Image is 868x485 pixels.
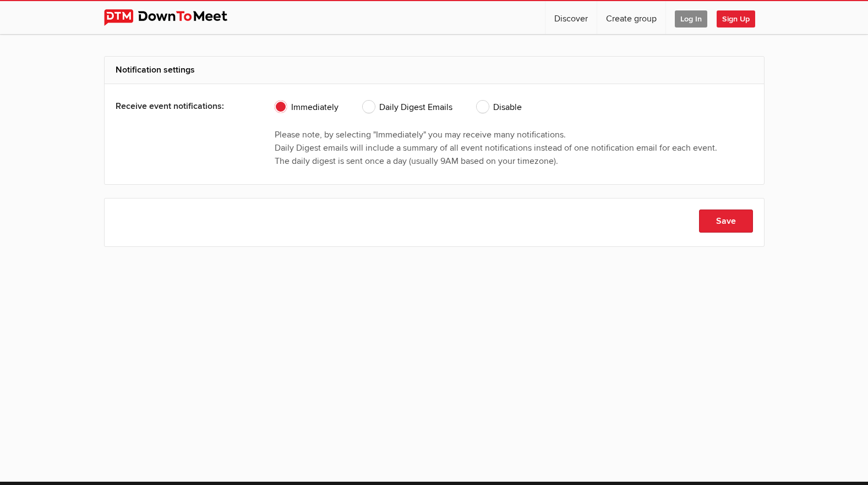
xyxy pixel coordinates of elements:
[699,210,753,233] button: Save
[717,1,764,34] a: Sign Up
[116,92,243,120] div: Receive event notifications:
[116,57,753,83] h2: Notification settings
[597,1,665,34] a: Create group
[717,10,755,27] span: Sign Up
[275,128,753,168] div: Please note, by selecting "Immediately" you may receive many notifications. Daily Digest emails w...
[666,1,716,34] a: Log In
[477,101,522,114] span: Disable
[675,10,707,27] span: Log In
[363,101,452,114] span: Daily Digest Emails
[275,101,339,114] span: Immediately
[545,1,597,34] a: Discover
[104,9,244,26] img: DownToMeet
